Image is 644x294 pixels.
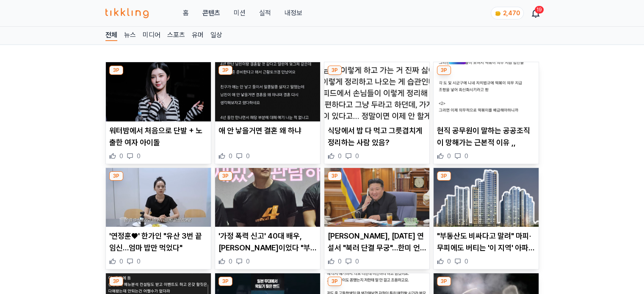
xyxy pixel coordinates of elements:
a: 전체 [105,30,117,41]
p: 워터밤에서 처음으로 단발 + 노출한 여자 아이돌 [109,125,207,148]
p: '가정 폭력 신고' 40대 배우, [PERSON_NAME]이었다 "부부간 말다툼…폭행 없었다"(전문) [218,230,317,254]
span: 0 [119,152,123,160]
a: 실적 [259,8,271,18]
img: 티끌링 [105,8,149,18]
span: 0 [338,257,342,266]
div: 3P 현직 공무원이 말하는 공공조직이 망해가는 근본적 이유 ,, 현직 공무원이 말하는 공공조직이 망해가는 근본적 이유 ,, 0 0 [433,62,539,164]
img: coin [495,10,501,17]
span: 0 [137,152,141,160]
a: 19 [532,8,539,18]
div: 3P "부동산도 비싸다고 말려" 마피·무피에도 버티는 '이 지역' 아파트 투자 전망 분석 "부동산도 비싸다고 말려" 마피·무피에도 버티는 '이 지역' 아파트 투자 전망 분석 0 0 [433,168,539,270]
p: '연정훈♥' 한가인 "유산 3번 끝 임신…엄마 밥만 먹었다" [109,230,207,254]
span: 0 [355,152,359,160]
div: 3P [328,66,342,75]
div: 3P [109,171,123,181]
a: 홈 [182,8,188,18]
div: 3P 김정은, 광복절 연설서 "북러 단결 무궁"…한미 언급 안 해 [PERSON_NAME], [DATE] 연설서 "북러 단결 무궁"…한미 언급 안 해 0 0 [324,168,430,270]
span: 0 [119,257,123,266]
div: 19 [535,6,544,14]
a: 미디어 [143,30,160,41]
span: 2,470 [503,10,520,16]
img: 현직 공무원이 말하는 공공조직이 망해가는 근본적 이유 ,, [434,62,539,121]
div: 3P [437,171,451,181]
span: 0 [447,152,451,160]
a: 일상 [210,30,222,41]
div: 3P [109,66,123,75]
div: 3P 워터밤에서 처음으로 단발 + 노출한 여자 아이돌 워터밤에서 처음으로 단발 + 노출한 여자 아이돌 0 0 [105,62,211,164]
a: 내정보 [284,8,302,18]
img: 김정은, 광복절 연설서 "북러 단결 무궁"…한미 언급 안 해 [324,168,429,227]
span: 0 [355,257,359,266]
div: 3P [109,277,123,286]
button: 미션 [233,8,245,18]
div: 3P 식당에서 밥 다 먹고 그릇겹치게 정리하는 사람 있음? 식당에서 밥 다 먹고 그릇겹치게 정리하는 사람 있음? 0 0 [324,62,430,164]
div: 3P [437,277,451,286]
span: 0 [229,257,232,266]
div: 3P [328,277,342,286]
a: coin 2,470 [491,7,522,19]
span: 0 [338,152,342,160]
div: 3P [328,171,342,181]
span: 0 [246,257,250,266]
img: '가정 폭력 신고' 40대 배우, 이지훈이었다 "부부간 말다툼…폭행 없었다"(전문) [215,168,320,227]
img: 워터밤에서 처음으로 단발 + 노출한 여자 아이돌 [106,62,211,121]
img: 애 안 낳을거면 결혼 왜 하냐 [215,62,320,121]
div: 3P '연정훈♥' 한가인 "유산 3번 끝 임신…엄마 밥만 먹었다" '연정훈♥' 한가인 "유산 3번 끝 임신…엄마 밥만 먹었다" 0 0 [105,168,211,270]
span: 0 [229,152,232,160]
span: 0 [137,257,141,266]
span: 0 [464,152,468,160]
div: 3P [218,171,232,181]
p: 현직 공무원이 말하는 공공조직이 망해가는 근본적 이유 ,, [437,125,535,148]
div: 3P 애 안 낳을거면 결혼 왜 하냐 애 안 낳을거면 결혼 왜 하냐 0 0 [215,62,321,164]
p: [PERSON_NAME], [DATE] 연설서 "북러 단결 무궁"…한미 언급 안 해 [328,230,426,254]
div: 3P [218,66,232,75]
a: 콘텐츠 [202,8,220,18]
img: "부동산도 비싸다고 말려" 마피·무피에도 버티는 '이 지역' 아파트 투자 전망 분석 [434,168,539,227]
div: 3P '가정 폭력 신고' 40대 배우, 이지훈이었다 "부부간 말다툼…폭행 없었다"(전문) '가정 폭력 신고' 40대 배우, [PERSON_NAME]이었다 "부부간 말다툼…폭행... [215,168,321,270]
p: 애 안 낳을거면 결혼 왜 하냐 [218,125,317,137]
a: 뉴스 [124,30,136,41]
span: 0 [246,152,250,160]
span: 0 [464,257,468,266]
p: 식당에서 밥 다 먹고 그릇겹치게 정리하는 사람 있음? [328,125,426,148]
img: 식당에서 밥 다 먹고 그릇겹치게 정리하는 사람 있음? [324,62,429,121]
p: "부동산도 비싸다고 말려" 마피·무피에도 버티는 '이 지역' 아파트 투자 전망 분석 [437,230,535,254]
a: 스포츠 [167,30,185,41]
span: 0 [447,257,451,266]
a: 유머 [192,30,204,41]
img: '연정훈♥' 한가인 "유산 3번 끝 임신…엄마 밥만 먹었다" [106,168,211,227]
div: 3P [218,277,232,286]
div: 3P [437,66,451,75]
